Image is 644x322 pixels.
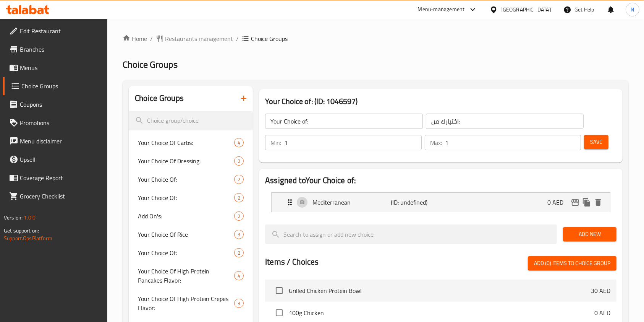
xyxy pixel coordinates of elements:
span: 3 [235,231,243,238]
div: Choices [234,193,244,202]
h2: Choice Groups [135,93,184,104]
div: Choices [234,211,244,221]
a: Restaurants management [156,34,233,43]
button: delete [592,197,604,208]
a: Branches [3,40,108,59]
span: Coupons [20,100,102,109]
span: Add (0) items to choice group [534,259,610,268]
span: 4 [235,139,243,146]
span: Menus [20,63,102,72]
span: 2 [235,249,243,257]
div: Add On's:2 [129,207,253,225]
span: Choice Groups [21,81,102,91]
div: Choices [234,230,244,239]
span: Add On's: [138,211,234,221]
span: 4 [235,272,243,280]
span: 2 [235,158,243,165]
span: Select choice [271,283,287,299]
span: Your Choice Of Rice [138,230,234,239]
input: search [265,224,557,244]
div: Choices [234,175,244,184]
span: Your Choice Of: [138,248,234,257]
a: Edit Restaurant [3,22,108,40]
a: Coverage Report [3,169,108,187]
input: search [129,111,253,130]
span: Your Choice Of Carbs: [138,138,234,147]
button: Add New [563,227,616,241]
nav: breadcrumb [123,34,629,43]
span: 2 [235,213,243,220]
span: Edit Restaurant [20,26,102,36]
span: 2 [235,176,243,183]
a: Home [123,34,147,43]
li: / [150,34,153,43]
button: duplicate [581,197,592,208]
div: Your Choice Of:2 [129,244,253,262]
button: Add (0) items to choice group [528,256,616,270]
p: 0 AED [594,308,610,317]
p: Max: [430,138,442,147]
div: Expand [272,193,610,212]
a: Choice Groups [3,77,108,95]
span: Grocery Checklist [20,192,102,201]
h2: Assigned to Your Choice of: [265,175,616,186]
span: Add New [569,229,610,239]
span: Grilled Chicken Protein Bowl [289,286,591,295]
span: Menu disclaimer [20,137,102,146]
a: Support.OpsPlatform [4,233,52,243]
a: Upsell [3,150,108,169]
span: Your Choice Of High Protein Pancakes Flavor: [138,267,234,285]
span: Promotions [20,118,102,127]
div: Choices [234,271,244,280]
div: Your Choice Of Dressing:2 [129,152,253,170]
span: Your Choice Of High Protein Crepes Flavor: [138,294,234,312]
div: Choices [234,248,244,257]
span: Save [590,137,602,147]
span: Choice Groups [251,34,288,43]
span: 3 [235,300,243,307]
span: 2 [235,194,243,202]
span: Your Choice Of: [138,175,234,184]
span: Version: [4,213,23,223]
div: Your Choice Of High Protein Crepes Flavor:3 [129,289,253,317]
span: Select choice [271,305,287,321]
li: Expand [265,189,616,215]
p: Mediterranean [312,198,391,207]
span: 1.0.0 [24,213,36,223]
li: / [236,34,239,43]
div: Choices [234,156,244,166]
span: Upsell [20,155,102,164]
span: N [631,5,634,14]
div: Choices [234,138,244,147]
span: Your Choice Of Dressing: [138,156,234,166]
button: Save [584,135,608,149]
p: Min: [270,138,281,147]
span: Branches [20,45,102,54]
a: Coupons [3,95,108,114]
p: 0 AED [547,198,570,207]
div: Your Choice Of Carbs:4 [129,133,253,152]
div: [GEOGRAPHIC_DATA] [501,5,551,14]
span: Coverage Report [20,173,102,182]
button: edit [570,197,581,208]
h3: Your Choice of: (ID: 1046597) [265,95,616,107]
span: Get support on: [4,226,39,236]
a: Promotions [3,114,108,132]
div: Your Choice Of:2 [129,189,253,207]
p: 30 AED [591,286,610,295]
span: Restaurants management [165,34,233,43]
span: Your Choice Of: [138,193,234,202]
h2: Items / Choices [265,256,319,268]
span: Choice Groups [123,56,178,73]
div: Menu-management [418,5,465,14]
p: (ID: undefined) [391,198,443,207]
span: 100g Chicken [289,308,594,317]
div: Your Choice Of High Protein Pancakes Flavor:4 [129,262,253,289]
div: Your Choice Of Rice3 [129,225,253,244]
div: Choices [234,299,244,308]
a: Menu disclaimer [3,132,108,150]
a: Menus [3,59,108,77]
div: Your Choice Of:2 [129,170,253,189]
a: Grocery Checklist [3,187,108,205]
